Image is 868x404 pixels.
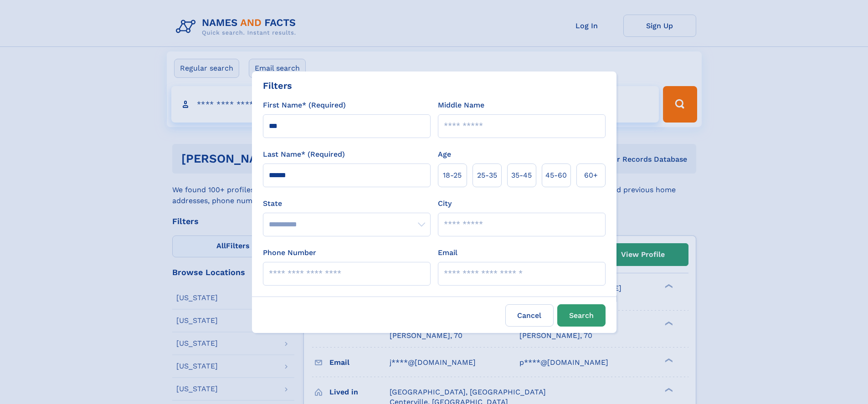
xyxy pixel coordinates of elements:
[557,304,606,327] button: Search
[505,304,554,327] label: Cancel
[263,79,292,92] div: Filters
[263,149,345,160] label: Last Name* (Required)
[438,149,451,160] label: Age
[511,170,532,181] span: 35‑45
[545,170,567,181] span: 45‑60
[438,247,457,258] label: Email
[443,170,462,181] span: 18‑25
[263,100,346,111] label: First Name* (Required)
[263,198,431,209] label: State
[438,100,484,111] label: Middle Name
[477,170,497,181] span: 25‑35
[438,198,452,209] label: City
[584,170,598,181] span: 60+
[263,247,316,258] label: Phone Number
